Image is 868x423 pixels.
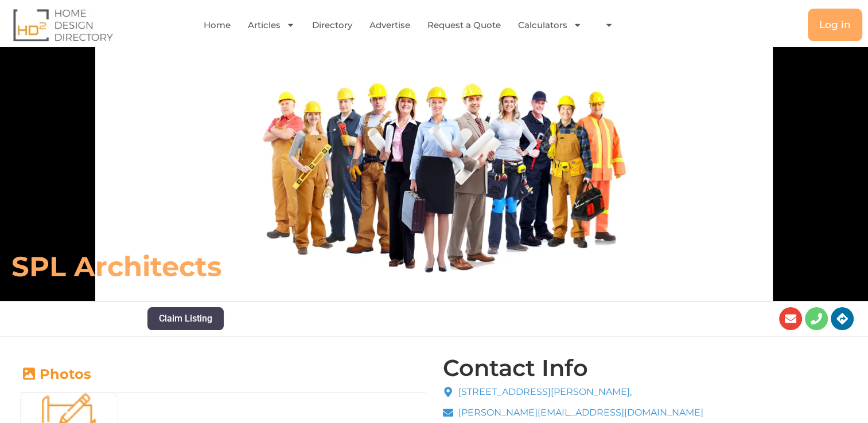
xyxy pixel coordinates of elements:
a: Request a Quote [427,12,501,38]
a: [PERSON_NAME][EMAIL_ADDRESS][DOMAIN_NAME] [443,406,704,420]
span: [STREET_ADDRESS][PERSON_NAME], [456,385,632,399]
a: Articles [248,12,295,38]
h4: Contact Info [443,357,588,379]
a: Home [204,12,231,38]
button: Claim Listing [147,307,224,330]
nav: Menu [177,12,648,38]
span: [PERSON_NAME][EMAIL_ADDRESS][DOMAIN_NAME] [456,406,703,420]
a: Directory [312,12,352,38]
a: Photos [20,366,91,382]
span: Log in [819,20,851,30]
a: Log in [808,9,862,41]
a: Advertise [369,12,410,38]
a: Calculators [518,12,582,38]
h6: SPL Architects [11,249,602,284]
